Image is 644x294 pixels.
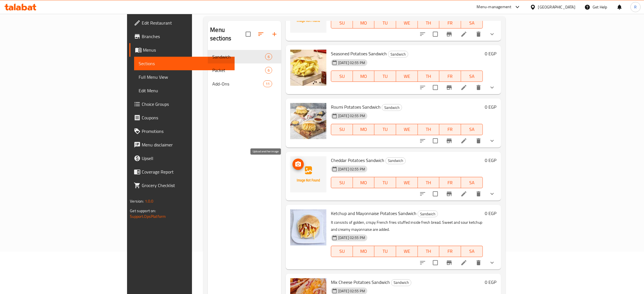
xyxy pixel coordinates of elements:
[336,288,367,294] span: [DATE] 02:55 PM
[429,82,441,93] span: Select to update
[489,31,495,38] svg: Show Choices
[418,211,438,217] span: Sandwich
[331,71,353,82] button: SU
[212,80,263,87] div: Add-Ons
[142,128,230,135] span: Promotions
[460,84,467,91] a: Edit menu item
[416,256,429,269] button: sort-choices
[331,209,416,218] span: Ketchup and Mayonnaise Potatoes Sandwich
[460,31,467,38] a: Edit menu item
[439,177,461,188] button: FR
[398,179,416,187] span: WE
[353,177,375,188] button: MO
[377,247,394,255] span: TU
[442,125,459,133] span: FR
[336,235,367,240] span: [DATE] 02:55 PM
[463,72,481,80] span: SA
[129,97,235,111] a: Choice Groups
[442,179,459,187] span: FR
[460,137,467,144] a: Edit menu item
[439,17,461,28] button: FR
[333,19,351,27] span: SU
[355,247,372,255] span: MO
[129,16,235,30] a: Edit Restaurant
[485,156,497,164] h6: 0 EGP
[292,159,304,170] button: upload picture
[472,256,485,269] button: delete
[265,67,272,74] div: items
[254,27,268,41] span: Sort sections
[416,134,429,148] button: sort-choices
[416,81,429,94] button: sort-choices
[442,247,459,255] span: FR
[290,50,326,86] img: Seasoned Potatoes Sandwich
[485,256,499,269] button: show more
[386,157,405,164] span: Sandwich
[442,19,459,27] span: FR
[429,135,441,147] span: Select to update
[374,17,396,28] button: TU
[129,124,235,138] a: Promotions
[485,187,499,201] button: show more
[634,4,637,10] span: R
[143,47,230,53] span: Menus
[290,209,326,245] img: Ketchup and Mayonnaise Potatoes Sandwich
[142,33,230,40] span: Branches
[463,125,481,133] span: SA
[355,72,372,80] span: MO
[485,209,497,217] h6: 0 EGP
[416,27,429,41] button: sort-choices
[331,103,381,111] span: Roumi Potatoes Sandwich
[374,246,396,257] button: TU
[265,68,272,73] span: 6
[374,71,396,82] button: TU
[391,279,411,286] div: Sandwich
[377,179,394,187] span: TU
[333,247,351,255] span: SU
[331,177,353,188] button: SU
[463,247,481,255] span: SA
[461,124,483,135] button: SA
[336,166,367,172] span: [DATE] 02:55 PM
[331,17,353,28] button: SU
[442,256,456,269] button: Branch-specific-item
[355,125,372,133] span: MO
[420,19,437,27] span: TH
[416,187,429,201] button: sort-choices
[142,182,230,189] span: Grocery Checklist
[385,157,406,164] div: Sandwich
[398,19,416,27] span: WE
[460,259,467,266] a: Edit menu item
[485,27,499,41] button: show more
[396,246,418,257] button: WE
[485,103,497,111] h6: 0 EGP
[142,168,230,175] span: Coverage Report
[477,4,512,10] div: Menu-management
[382,104,402,111] span: Sandwich
[439,246,461,257] button: FR
[461,177,483,188] button: SA
[485,134,499,148] button: show more
[442,134,456,148] button: Branch-specific-item
[374,124,396,135] button: TU
[398,125,416,133] span: WE
[263,81,272,87] span: 11
[418,17,440,28] button: TH
[129,111,235,124] a: Coupons
[208,48,281,93] nav: Menu sections
[418,71,440,82] button: TH
[485,278,497,286] h6: 0 EGP
[472,81,485,94] button: delete
[463,19,481,27] span: SA
[212,67,265,74] div: Packet
[489,137,495,144] svg: Show Choices
[382,104,402,111] div: Sandwich
[208,63,281,77] div: Packet6
[388,51,408,58] span: Sandwich
[429,28,441,40] span: Select to update
[460,190,467,197] a: Edit menu item
[353,124,375,135] button: MO
[129,138,235,152] a: Menu disclaimer
[336,60,367,65] span: [DATE] 02:55 PM
[353,17,375,28] button: MO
